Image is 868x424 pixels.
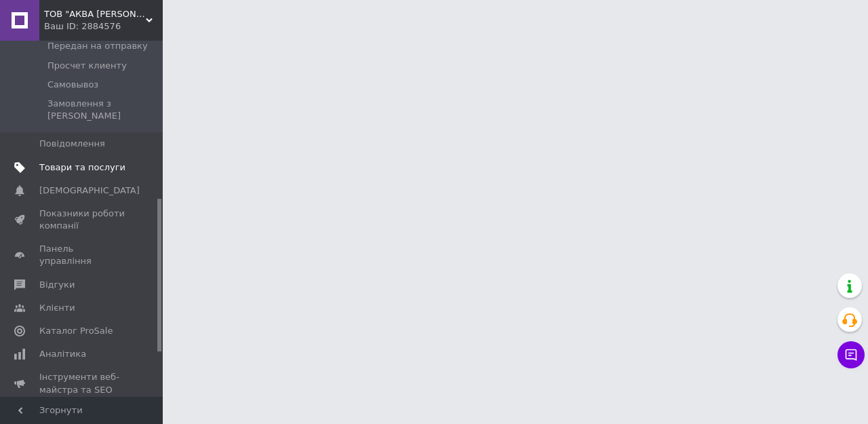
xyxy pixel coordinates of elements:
span: Клієнти [39,302,75,314]
span: Самовывоз [47,79,98,91]
button: Чат з покупцем [837,341,865,368]
span: [DEMOGRAPHIC_DATA] [39,185,140,197]
span: Інструменти веб-майстра та SEO [39,371,125,396]
span: Просчет клиенту [47,60,127,72]
span: Аналітика [39,348,86,360]
span: ТОВ "АКВА ФОРСАЙТ" [44,8,146,20]
span: Панель управління [39,243,125,267]
span: Каталог ProSale [39,325,113,337]
span: Товари та послуги [39,161,125,174]
span: Відгуки [39,279,75,291]
span: Повідомлення [39,138,105,150]
span: Замовлення з [PERSON_NAME] [47,98,159,122]
div: Ваш ID: 2884576 [44,20,163,33]
span: Передан на отправку [47,40,148,52]
span: Показники роботи компанії [39,208,125,232]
